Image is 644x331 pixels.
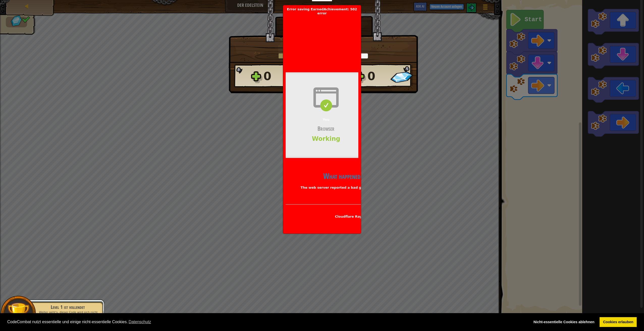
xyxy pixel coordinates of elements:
div: 0 [367,68,387,84]
p: The web server reported a bad gateway error. [286,185,401,190]
h1: Lade... [234,40,413,51]
img: trophy.png [7,302,30,325]
h3: Browser [286,125,366,133]
span: Working [312,135,340,142]
div: Visit for more information. [286,53,528,57]
div: Level 1 ist vollendet [36,304,99,311]
img: Gewonnene Edelsteine [390,72,413,83]
a: allow cookies [600,317,637,327]
h2: What happened? [286,171,401,181]
span: Cloudflare Ray ID: [335,215,405,218]
a: learn more about cookies [128,318,152,326]
div: [DATE] 13:17:42 UTC [286,60,528,64]
a: deny cookies [530,317,598,327]
div: 0 [263,68,283,84]
span: You [323,118,329,121]
p: Weiter geht's, dieser Code wird sich nicht allein lernen! [36,311,99,318]
span: CodeCombat nutzt essentielle und einige nicht-essentielle Cookies. [7,318,526,326]
span: Error saving EarnedAchievement: 502 error [286,7,358,231]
